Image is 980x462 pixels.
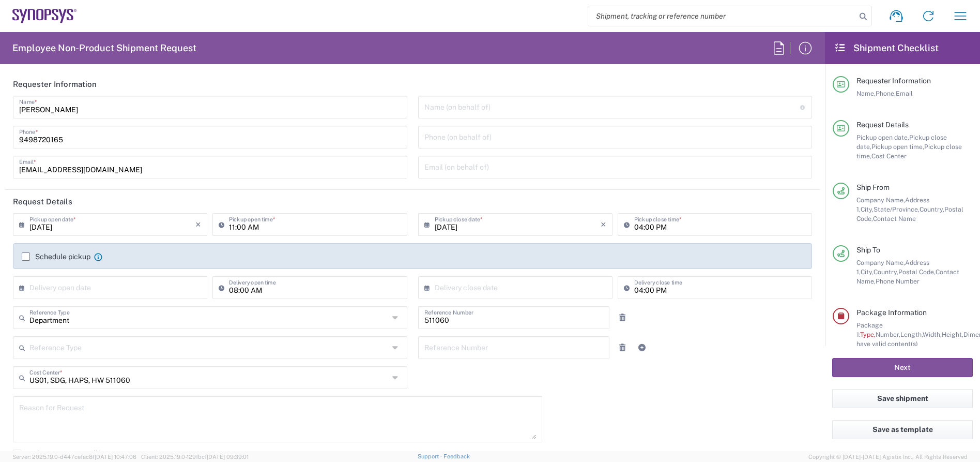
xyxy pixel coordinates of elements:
h2: Requester Information [13,79,97,90]
button: Save as template [832,420,973,439]
span: Name, [856,90,876,97]
i: × [195,216,201,233]
h2: Request Details [13,197,72,207]
span: Copyright © [DATE]-[DATE] Agistix Inc., All Rights Reserved [808,452,968,461]
span: Length, [900,331,923,338]
span: Country, [874,268,898,276]
span: Phone, [876,90,896,97]
span: Type, [860,331,876,338]
a: Feedback [443,453,470,459]
span: Company Name, [856,259,905,266]
span: Ship To [856,246,880,254]
span: Number, [876,331,900,338]
a: Remove Reference [615,340,630,355]
span: Cost Center [871,152,907,160]
a: Add Reference [635,340,649,355]
span: [DATE] 09:39:01 [207,454,249,460]
span: Email [896,90,913,97]
span: Postal Code, [898,268,936,276]
span: Height, [942,331,963,338]
a: Support [418,453,443,459]
button: Save shipment [832,389,973,408]
span: Ship From [856,183,890,191]
span: Contact Name [873,215,916,222]
span: Package Information [856,308,927,317]
span: Width, [923,331,942,338]
span: Pickup open time, [871,143,924,151]
button: Next [832,358,973,377]
span: Requester Information [856,77,931,85]
span: State/Province, [874,205,920,213]
span: Request Details [856,121,909,129]
h2: Employee Non-Product Shipment Request [12,42,196,54]
span: Package 1: [856,321,883,338]
i: × [601,216,606,233]
span: City, [861,205,874,213]
label: Is shipment for Install? [13,450,101,458]
span: Server: 2025.19.0-d447cefac8f [12,454,136,460]
input: Shipment, tracking or reference number [588,6,856,26]
a: Remove Reference [615,310,630,325]
span: City, [861,268,874,276]
span: [DATE] 10:47:06 [95,454,136,460]
span: Phone Number [876,277,920,285]
span: Client: 2025.19.0-129fbcf [141,454,249,460]
h2: Shipment Checklist [834,42,939,54]
span: Pickup open date, [856,133,909,141]
span: Country, [920,205,944,213]
label: Schedule pickup [22,252,90,261]
span: Company Name, [856,196,905,204]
